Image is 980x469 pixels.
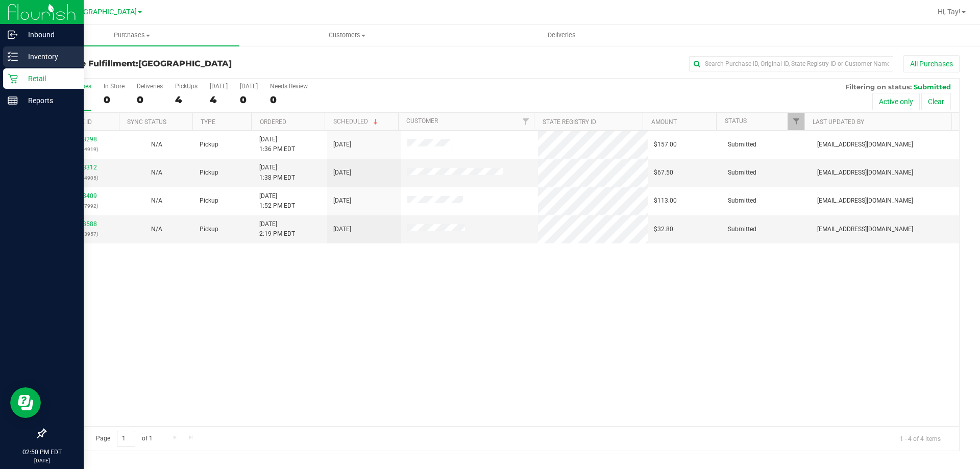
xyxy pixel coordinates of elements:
[543,118,596,126] a: State Registry ID
[259,191,295,211] span: [DATE] 1:52 PM EDT
[333,196,351,206] span: [DATE]
[138,59,232,68] span: [GEOGRAPHIC_DATA]
[24,24,239,46] a: Purchases
[654,225,673,234] span: $32.80
[151,197,162,204] span: Not Applicable
[938,8,961,16] span: Hi, Tay!
[137,83,163,90] div: Deliveries
[68,136,97,143] a: 11823298
[127,118,166,126] a: Sync Status
[903,55,960,72] button: All Purchases
[24,31,239,40] span: Purchases
[175,83,198,90] div: PickUps
[817,196,913,206] span: [EMAIL_ADDRESS][DOMAIN_NAME]
[8,52,18,62] inline-svg: Inventory
[654,140,677,150] span: $157.00
[239,24,454,46] a: Customers
[137,94,163,106] div: 0
[151,196,162,206] button: N/A
[728,140,756,150] span: Submitted
[817,140,913,150] span: [EMAIL_ADDRESS][DOMAIN_NAME]
[5,448,79,457] p: 02:50 PM EDT
[104,94,125,106] div: 0
[87,431,161,447] span: Page of 1
[914,83,951,91] span: Submitted
[270,94,308,106] div: 0
[240,94,258,106] div: 0
[67,8,137,16] span: [GEOGRAPHIC_DATA]
[270,83,308,90] div: Needs Review
[5,457,79,464] p: [DATE]
[240,31,454,40] span: Customers
[813,118,864,126] a: Last Updated By
[406,117,438,125] a: Customer
[845,83,912,91] span: Filtering on status:
[728,168,756,178] span: Submitted
[200,225,218,234] span: Pickup
[333,168,351,178] span: [DATE]
[534,31,590,40] span: Deliveries
[18,51,79,63] p: Inventory
[333,225,351,234] span: [DATE]
[201,118,215,126] a: Type
[200,196,218,206] span: Pickup
[725,117,747,125] a: Status
[872,93,920,110] button: Active only
[240,83,258,90] div: [DATE]
[8,30,18,40] inline-svg: Inbound
[689,56,893,71] input: Search Purchase ID, Original ID, State Registry ID or Customer Name...
[728,225,756,234] span: Submitted
[654,168,673,178] span: $67.50
[18,94,79,107] p: Reports
[8,95,18,106] inline-svg: Reports
[728,196,756,206] span: Submitted
[8,73,18,84] inline-svg: Retail
[260,118,286,126] a: Ordered
[151,169,162,176] span: Not Applicable
[259,163,295,182] span: [DATE] 1:38 PM EDT
[151,225,162,234] button: N/A
[817,168,913,178] span: [EMAIL_ADDRESS][DOMAIN_NAME]
[68,164,97,171] a: 11823312
[200,168,218,178] span: Pickup
[921,93,951,110] button: Clear
[18,29,79,41] p: Inbound
[151,226,162,233] span: Not Applicable
[151,141,162,148] span: Not Applicable
[259,135,295,154] span: [DATE] 1:36 PM EDT
[200,140,218,150] span: Pickup
[333,118,380,125] a: Scheduled
[175,94,198,106] div: 4
[151,168,162,178] button: N/A
[151,140,162,150] button: N/A
[654,196,677,206] span: $113.00
[788,113,804,130] a: Filter
[892,431,949,446] span: 1 - 4 of 4 items
[817,225,913,234] span: [EMAIL_ADDRESS][DOMAIN_NAME]
[259,219,295,239] span: [DATE] 2:19 PM EDT
[45,59,350,68] h3: Purchase Fulfillment:
[210,83,228,90] div: [DATE]
[104,83,125,90] div: In Store
[68,220,97,228] a: 11823588
[10,387,41,418] iframe: Resource center
[210,94,228,106] div: 4
[517,113,534,130] a: Filter
[68,192,97,200] a: 11823409
[651,118,677,126] a: Amount
[117,431,135,447] input: 1
[454,24,669,46] a: Deliveries
[18,72,79,85] p: Retail
[333,140,351,150] span: [DATE]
